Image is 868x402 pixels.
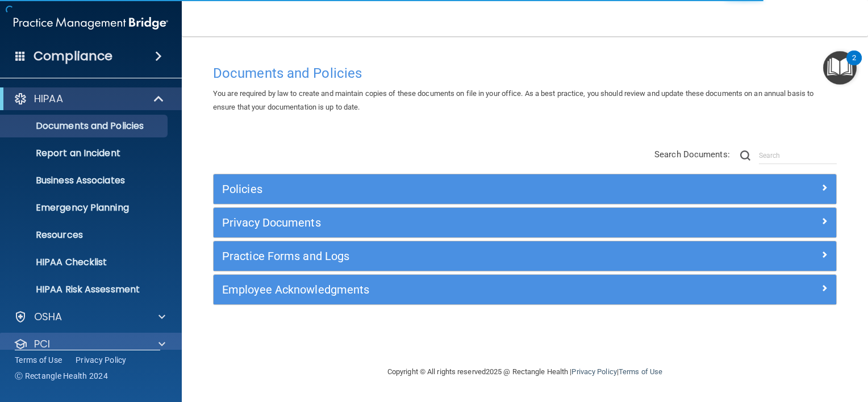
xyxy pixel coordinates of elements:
[7,284,162,295] p: HIPAA Risk Assessment
[222,180,828,198] a: Policies
[823,51,857,85] button: Open Resource Center, 2 new notifications
[318,354,732,390] div: Copyright © All rights reserved 2025 @ Rectangle Health | |
[619,367,662,376] a: Terms of Use
[222,280,828,299] a: Employee Acknowledgments
[14,92,165,106] a: HIPAA
[14,337,165,351] a: PCI
[571,367,616,376] a: Privacy Policy
[654,149,730,160] span: Search Documents:
[7,257,162,268] p: HIPAA Checklist
[34,48,112,64] h4: Compliance
[7,229,162,241] p: Resources
[34,337,50,351] p: PCI
[759,147,837,164] input: Search
[14,12,168,35] img: PMB logo
[222,183,672,195] h5: Policies
[222,250,672,262] h5: Practice Forms and Logs
[7,202,162,213] p: Emergency Planning
[15,370,108,382] span: Ⓒ Rectangle Health 2024
[7,148,162,159] p: Report an Incident
[14,310,165,324] a: OSHA
[7,120,162,132] p: Documents and Policies
[34,92,63,106] p: HIPAA
[222,216,672,229] h5: Privacy Documents
[76,354,127,366] a: Privacy Policy
[222,247,828,265] a: Practice Forms and Logs
[213,66,837,81] h4: Documents and Policies
[15,354,62,366] a: Terms of Use
[222,283,672,296] h5: Employee Acknowledgments
[7,175,162,186] p: Business Associates
[852,58,856,73] div: 2
[34,310,62,324] p: OSHA
[213,89,813,111] span: You are required by law to create and maintain copies of these documents on file in your office. ...
[740,150,750,161] img: ic-search.3b580494.png
[222,213,828,232] a: Privacy Documents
